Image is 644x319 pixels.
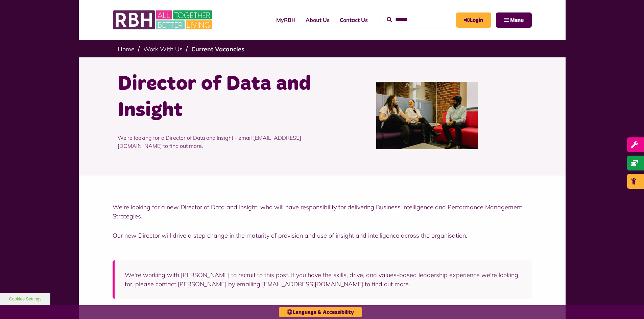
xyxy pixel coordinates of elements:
[191,45,244,53] a: Current Vacancies
[376,82,478,149] img: RBH March 114
[456,12,491,28] a: MyRBH
[143,45,183,53] a: Work With Us
[279,307,362,317] button: Language & Accessibility
[118,124,317,160] p: We're looking for a Director of Data and Insight - email [EMAIL_ADDRESS][DOMAIN_NAME] to find out...
[335,11,373,29] a: Contact Us
[496,12,532,28] button: Navigation
[113,231,532,240] p: Our new Director will drive a step change in the maturity of provision and use of insight and int...
[614,289,644,319] iframe: Netcall Web Assistant for live chat
[125,270,522,289] p: We're working with [PERSON_NAME] to recruit to this post. If you have the skills, drive, and valu...
[113,203,532,221] p: We're looking for a new Director of Data and Insight, who will have responsibility for delivering...
[271,11,301,29] a: MyRBH
[510,18,524,23] span: Menu
[118,45,135,53] a: Home
[301,11,335,29] a: About Us
[113,7,214,33] img: RBH
[118,71,317,124] h1: Director of Data and Insight
[387,12,449,27] input: Search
